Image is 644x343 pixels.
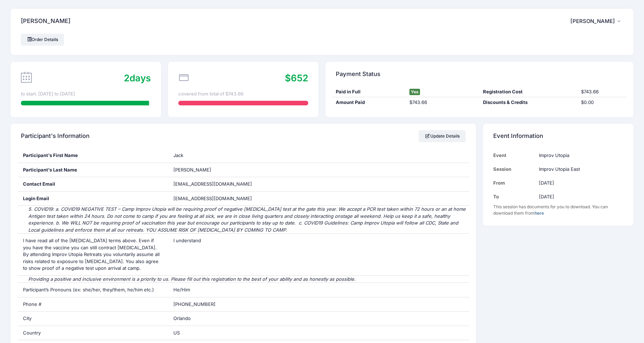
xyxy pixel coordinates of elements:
span: [EMAIL_ADDRESS][DOMAIN_NAME] [173,195,262,202]
div: I have read all of the [MEDICAL_DATA] terms above. Even if you have the vaccine you can still con... [18,234,168,275]
td: Event [493,149,536,162]
div: Registration Cost [479,88,577,95]
a: here [535,210,544,216]
h4: Payment Status [336,64,380,84]
span: I understand [173,238,201,243]
div: Amount Paid [332,99,406,106]
div: 5. COVID19: a. COVID19 NEGATIVE TEST – Camp Improv Utopia will be requiring proof of negative [ME... [18,206,469,233]
td: From [493,176,536,190]
div: $743.66 [406,99,479,106]
span: [EMAIL_ADDRESS][DOMAIN_NAME] [173,181,252,187]
td: [DATE] [535,176,623,190]
div: Paid in Full [332,88,406,95]
span: Orlando [173,315,191,321]
div: Providing a positive and inclusive environment is a priority to us. Please fill out this registra... [18,276,469,283]
button: [PERSON_NAME] [570,13,623,29]
td: Session [493,162,536,176]
span: Yes [409,89,420,95]
span: $652 [285,72,308,83]
h4: Participant's Information [21,126,90,146]
a: Order Details [21,34,64,46]
div: Country [18,326,168,340]
h4: [PERSON_NAME] [21,11,70,31]
span: [PERSON_NAME] [570,18,615,24]
div: $743.66 [577,88,627,95]
div: Contact Email [18,177,168,191]
span: He/Him [173,287,190,292]
td: To [493,190,536,204]
div: $0.00 [577,99,627,106]
span: [PERSON_NAME] [173,167,211,173]
td: [DATE] [535,190,623,204]
span: 2 [124,72,130,83]
div: Participant's First Name [18,149,168,163]
div: Participant’s Pronouns (ex: she/her, they/them, he/him etc.) [18,283,168,297]
a: Update Details [419,130,466,142]
span: Jack [173,152,183,158]
h4: Event Information [493,126,543,146]
div: Participant's Last Name [18,163,168,177]
div: Phone # [18,297,168,312]
td: Improv Utopia [535,149,623,162]
td: Improv Utopia East [535,162,623,176]
div: to start. [DATE] to [DATE] [21,91,151,98]
div: Discounts & Credits [479,99,577,106]
div: This session has documents for you to download. You can download them from [493,204,623,216]
div: covered from total of $743.66 [178,91,308,98]
div: days [124,71,151,85]
div: City [18,312,168,326]
span: [PHONE_NUMBER] [173,301,215,307]
span: US [173,330,180,336]
div: Login Email [18,192,168,206]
